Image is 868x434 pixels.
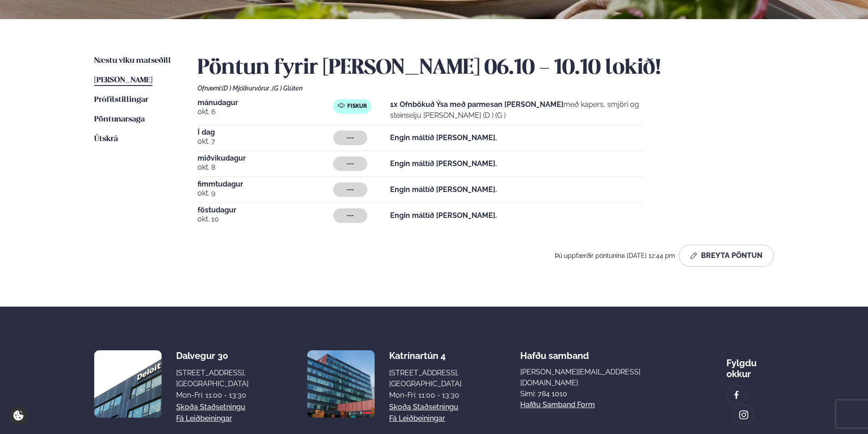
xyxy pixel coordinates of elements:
[198,136,333,147] span: okt. 7
[731,390,741,400] img: image alt
[198,188,333,199] span: okt. 9
[347,212,354,219] span: ---
[94,95,148,106] a: Prófílstillingar
[176,402,245,413] a: Skoða staðsetningu
[389,390,462,401] div: Mon-Fri: 11:00 - 13:30
[94,114,145,125] a: Pöntunarsaga
[555,252,675,259] span: Þú uppfærðir pöntunina [DATE] 12:44 pm
[94,135,118,143] span: Útskrá
[176,390,249,401] div: Mon-Fri: 11:00 - 13:30
[726,350,774,379] div: Fylgdu okkur
[94,75,152,86] a: [PERSON_NAME]
[9,406,28,425] a: Cookie settings
[347,134,354,141] span: ---
[198,155,333,162] span: miðvikudagur
[390,99,644,121] p: með kapers, smjöri og steinselju [PERSON_NAME] (D ) (G )
[734,405,753,424] a: image alt
[198,106,333,117] span: okt. 6
[94,57,171,65] span: Næstu viku matseðill
[347,186,354,193] span: ---
[390,133,497,142] strong: Engin máltíð [PERSON_NAME].
[389,413,445,424] a: Fá leiðbeiningar
[176,368,249,389] div: [STREET_ADDRESS], [GEOGRAPHIC_DATA]
[176,413,232,424] a: Fá leiðbeiningar
[94,56,171,66] a: Næstu viku matseðill
[520,343,589,361] span: Hafðu samband
[389,402,458,413] a: Skoða staðsetningu
[307,350,375,418] img: image alt
[679,245,774,267] button: Breyta Pöntun
[347,160,354,167] span: ---
[338,102,345,109] img: fish.svg
[520,399,595,410] a: Hafðu samband form
[520,367,668,389] a: [PERSON_NAME][EMAIL_ADDRESS][DOMAIN_NAME]
[222,85,272,92] span: (D ) Mjólkurvörur ,
[94,116,145,123] span: Pöntunarsaga
[198,99,333,106] span: mánudagur
[94,76,152,84] span: [PERSON_NAME]
[198,214,333,225] span: okt. 10
[94,96,148,104] span: Prófílstillingar
[94,350,162,418] img: image alt
[390,100,563,109] strong: 1x Ofnbökuð Ýsa með parmesan [PERSON_NAME]
[198,162,333,173] span: okt. 8
[272,85,303,92] span: (G ) Glúten
[739,410,749,420] img: image alt
[347,103,367,110] span: Fiskur
[198,56,774,81] h2: Pöntun fyrir [PERSON_NAME] 06.10 - 10.10 lokið!
[389,350,462,361] div: Katrínartún 4
[198,129,333,136] span: Í dag
[198,207,333,214] span: föstudagur
[390,185,497,194] strong: Engin máltíð [PERSON_NAME].
[94,134,118,145] a: Útskrá
[389,368,462,389] div: [STREET_ADDRESS], [GEOGRAPHIC_DATA]
[727,385,746,404] a: image alt
[176,350,249,361] div: Dalvegur 30
[390,211,497,220] strong: Engin máltíð [PERSON_NAME].
[390,159,497,168] strong: Engin máltíð [PERSON_NAME].
[198,181,333,188] span: fimmtudagur
[520,389,668,399] p: Sími: 784 1010
[198,85,774,92] div: Ofnæmi:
